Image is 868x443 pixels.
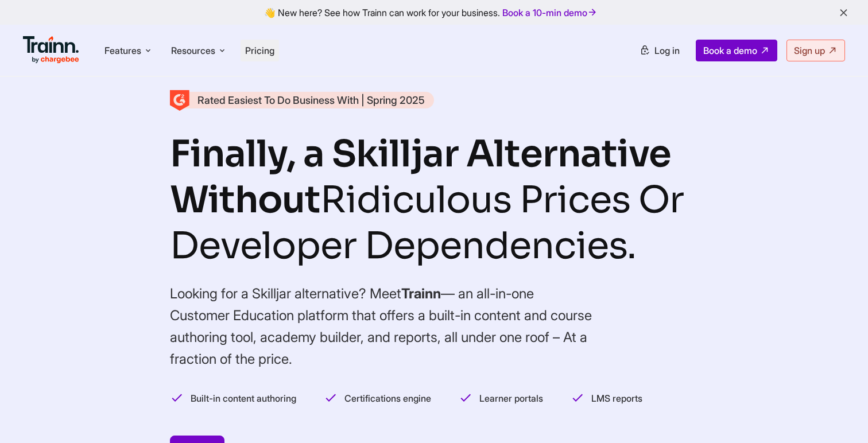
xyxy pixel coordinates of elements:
[170,177,684,269] i: Ridiculous Prices Or Developer Dependencies.
[794,45,825,56] span: Sign up
[811,388,868,443] iframe: Chat Widget
[633,40,687,61] a: Log in
[786,40,845,61] a: Sign up
[170,90,189,111] img: Skilljar Alternative - Trainn | High Performer - Customer Education Category
[500,5,600,21] a: Book a 10-min demo
[324,388,431,408] li: Certifications engine
[571,388,642,408] li: LMS reports
[245,45,274,56] a: Pricing
[170,131,698,269] h1: Finally, a Skilljar Alternative Without
[654,45,680,56] span: Log in
[7,7,861,18] div: 👋 New here? See how Trainn can work for your business.
[170,283,595,370] h4: Looking for a Skilljar alternative? Meet — an all-in-one Customer Education platform that offers ...
[703,45,757,56] span: Book a demo
[104,44,141,57] span: Features
[401,285,441,302] b: Trainn
[171,44,215,57] span: Resources
[696,40,777,61] a: Book a demo
[23,36,79,64] img: Trainn Logo
[459,388,543,408] li: Learner portals
[170,92,434,108] a: Rated Easiest To Do Business With | Spring 2025
[170,388,296,408] li: Built-in content authoring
